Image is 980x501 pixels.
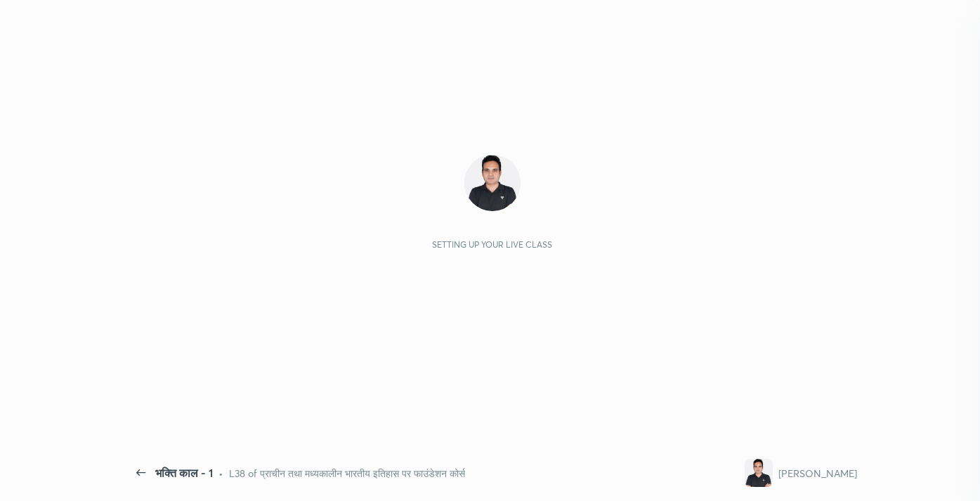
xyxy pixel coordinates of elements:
img: 09a1bb633dd249f2a2c8cf568a24d1b1.jpg [464,155,521,211]
div: Setting up your live class [432,239,552,250]
img: 09a1bb633dd249f2a2c8cf568a24d1b1.jpg [745,459,773,487]
div: L38 of प्राचीन तथा मध्यकालीन भारतीय इतिहास पर फाउंडेशन कोर्स [229,466,465,481]
div: भक्ति काल - 1 [155,464,213,481]
div: [PERSON_NAME] [778,466,857,481]
div: • [218,466,223,481]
